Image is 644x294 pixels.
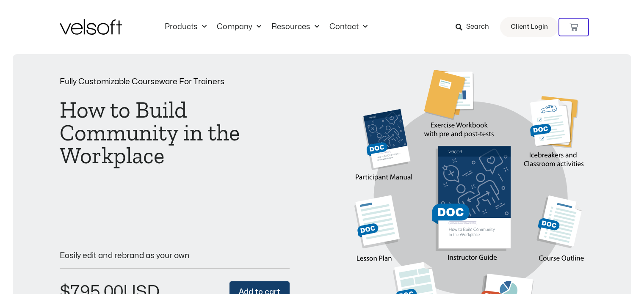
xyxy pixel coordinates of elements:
[511,22,548,33] span: Client Login
[160,22,373,32] nav: Menu
[60,78,290,86] p: Fully Customizable Courseware For Trainers
[266,22,324,32] a: ResourcesMenu Toggle
[324,22,373,32] a: ContactMenu Toggle
[60,99,290,167] h1: How to Build Community in the Workplace
[466,22,489,33] span: Search
[60,19,122,35] img: Velsoft Training Materials
[500,17,558,37] a: Client Login
[456,20,495,34] a: Search
[160,22,212,32] a: ProductsMenu Toggle
[212,22,266,32] a: CompanyMenu Toggle
[60,252,290,260] p: Easily edit and rebrand as your own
